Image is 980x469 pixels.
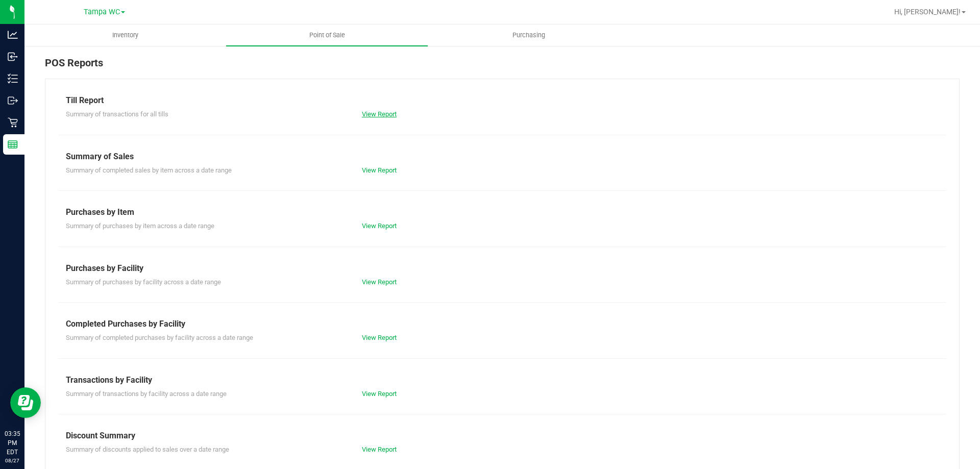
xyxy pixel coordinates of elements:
[66,334,253,341] span: Summary of completed purchases by facility across a date range
[428,24,629,46] a: Purchasing
[362,110,397,118] a: View Report
[66,430,939,442] div: Discount Summary
[8,139,18,150] inline-svg: Reports
[8,95,18,106] inline-svg: Outbound
[66,278,221,286] span: Summary of purchases by facility across a date range
[66,318,939,330] div: Completed Purchases by Facility
[66,262,939,275] div: Purchases by Facility
[8,30,18,40] inline-svg: Analytics
[84,8,120,16] span: Tampa WC
[894,8,961,16] span: Hi, [PERSON_NAME]!
[8,73,18,84] inline-svg: Inventory
[8,117,18,128] inline-svg: Retail
[226,24,428,46] a: Point of Sale
[24,24,226,46] a: Inventory
[99,31,152,40] span: Inventory
[66,222,214,230] span: Summary of purchases by item across a date range
[362,390,397,398] a: View Report
[362,222,397,230] a: View Report
[10,387,41,418] iframe: Resource center
[66,166,232,174] span: Summary of completed sales by item across a date range
[362,334,397,341] a: View Report
[66,446,229,453] span: Summary of discounts applied to sales over a date range
[362,166,397,174] a: View Report
[66,151,939,163] div: Summary of Sales
[5,457,20,464] p: 08/27
[45,55,960,79] div: POS Reports
[66,206,939,218] div: Purchases by Item
[66,110,168,118] span: Summary of transactions for all tills
[362,446,397,453] a: View Report
[362,278,397,286] a: View Report
[296,31,359,40] span: Point of Sale
[66,374,939,386] div: Transactions by Facility
[66,94,939,107] div: Till Report
[499,31,559,40] span: Purchasing
[66,390,227,398] span: Summary of transactions by facility across a date range
[8,52,18,62] inline-svg: Inbound
[5,429,20,457] p: 03:35 PM EDT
